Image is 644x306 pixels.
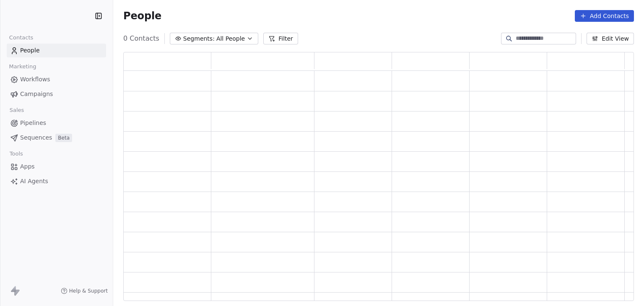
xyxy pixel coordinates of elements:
a: Pipelines [7,116,106,130]
span: Sequences [20,133,52,142]
a: Workflows [7,73,106,86]
span: Tools [6,148,26,160]
a: Campaigns [7,87,106,101]
span: Campaigns [20,90,53,99]
button: Edit View [587,33,634,44]
a: SequencesBeta [7,131,106,145]
span: Sales [6,104,28,117]
span: All People [216,34,245,43]
span: Pipelines [20,119,46,127]
button: Filter [263,33,298,44]
span: People [20,46,40,55]
button: Add Contacts [575,10,634,22]
span: Workflows [20,75,50,84]
span: Help & Support [69,288,108,294]
a: Help & Support [61,288,108,294]
span: Apps [20,162,35,171]
a: People [7,44,106,57]
span: Marketing [5,60,40,73]
span: Beta [55,134,72,142]
span: People [123,10,161,22]
a: AI Agents [7,174,106,188]
span: Contacts [5,31,37,44]
span: AI Agents [20,177,48,186]
span: 0 Contacts [123,34,159,44]
span: Segments: [183,34,215,43]
a: Apps [7,160,106,174]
